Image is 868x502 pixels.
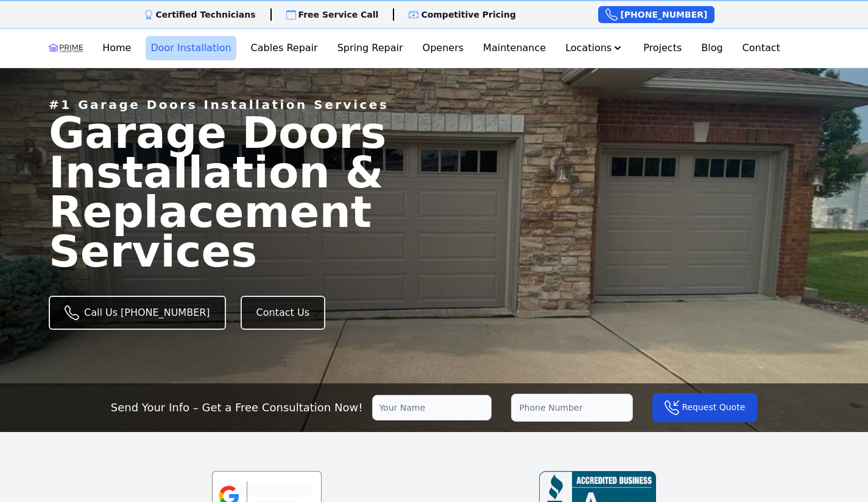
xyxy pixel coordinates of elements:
a: Cables Repair [246,36,323,60]
p: Send Your Info – Get a Free Consultation Now! [111,399,363,416]
a: Home [97,36,136,60]
a: Projects [638,36,686,60]
input: Phone Number [511,394,633,422]
a: Openers [418,36,469,60]
a: Maintenance [478,36,551,60]
p: Competitive Pricing [421,9,516,21]
img: Logo [49,38,83,58]
a: Spring Repair [333,36,408,60]
button: Request Quote [652,393,757,422]
input: Your Name [372,395,492,420]
a: Contact [738,36,785,60]
p: #1 Garage Doors Installation Services [49,96,389,113]
a: [PHONE_NUMBER] [598,6,715,23]
a: Door Installation [146,36,236,60]
a: Contact Us [241,296,325,330]
p: Free Service Call [298,9,379,21]
button: Locations [560,36,629,60]
a: Blog [696,36,727,60]
span: Garage Doors Installation & Replacement Services [49,107,386,276]
p: Certified Technicians [156,9,256,21]
a: Call Us [PHONE_NUMBER] [49,296,226,330]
